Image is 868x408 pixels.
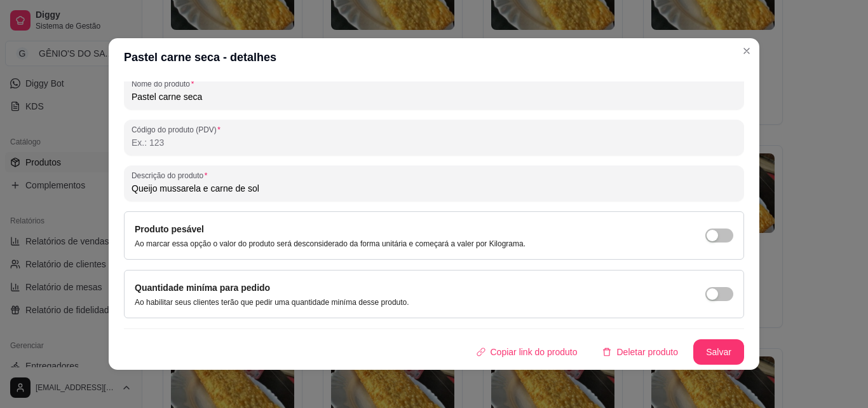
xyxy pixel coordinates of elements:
[135,224,204,234] label: Produto pesável
[592,339,688,365] button: deleteDeletar produto
[466,339,588,365] button: Copiar link do produto
[132,78,198,89] label: Nome do produto
[135,297,409,307] p: Ao habilitar seus clientes terão que pedir uma quantidade miníma desse produto.
[132,124,225,135] label: Código do produto (PDV)
[132,90,736,103] input: Nome do produto
[132,170,212,181] label: Descrição do produto
[132,136,736,149] input: Código do produto (PDV)
[135,239,526,249] p: Ao marcar essa opção o valor do produto será desconsiderado da forma unitária e começará a valer ...
[135,283,270,293] label: Quantidade miníma para pedido
[109,38,759,76] header: Pastel carne seca - detalhes
[693,339,744,365] button: Salvar
[736,41,757,61] button: Close
[602,348,611,356] span: delete
[132,182,736,195] input: Descrição do produto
